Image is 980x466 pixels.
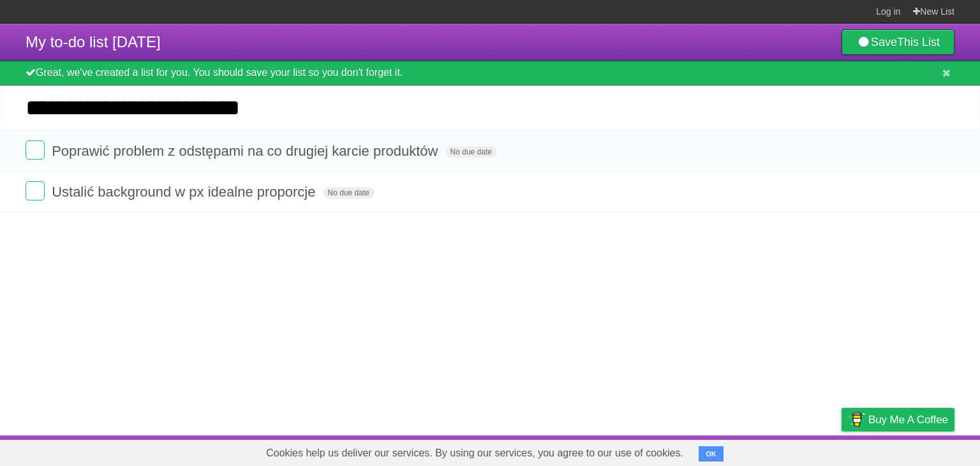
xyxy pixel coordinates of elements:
a: SaveThis List [842,29,954,55]
b: This List [897,36,940,49]
a: Developers [714,439,766,463]
a: Privacy [825,439,858,463]
a: About [672,439,699,463]
span: My to-do list [DATE] [26,33,161,50]
span: No due date [445,146,497,158]
label: Done [26,140,45,160]
span: Poprawić problem z odstępami na co drugiej karcie produktów [52,143,441,159]
span: Buy me a coffee [868,409,948,431]
label: Done [26,181,45,200]
span: Ustalić background w px idealne proporcje [52,184,318,200]
button: OK [699,446,724,462]
span: Cookies help us deliver our services. By using our services, you agree to our use of cookies. [253,440,696,466]
a: Buy me a coffee [842,408,954,432]
a: Terms [782,439,810,463]
a: Suggest a feature [874,439,954,463]
span: No due date [323,187,375,199]
img: Buy me a coffee [848,409,865,430]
